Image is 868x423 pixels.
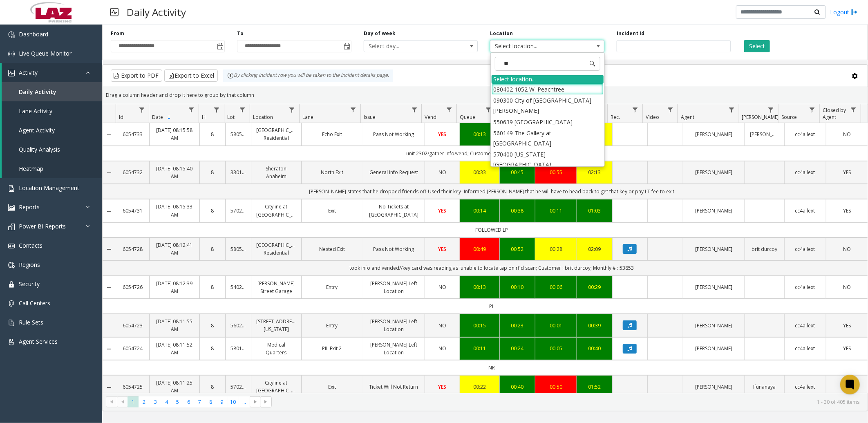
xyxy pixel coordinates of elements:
[230,345,246,352] a: 580166
[194,396,205,407] span: Page 7
[444,104,455,115] a: Vend Filter Menu
[617,30,644,37] label: Incident Id
[848,104,859,115] a: Closed by Agent Filter Menu
[111,30,124,37] label: From
[19,280,40,288] span: Security
[430,283,455,291] a: NO
[19,107,52,115] span: Lane Activity
[19,222,66,230] span: Power BI Reports
[688,322,740,329] a: [PERSON_NAME]
[790,283,821,291] a: cc4allext
[465,207,494,215] a: 00:14
[505,245,530,253] div: 00:52
[843,345,851,352] span: YES
[19,69,38,76] span: Activity
[611,114,620,121] span: Rec.
[103,346,116,352] a: Collapse Details
[790,322,821,329] a: cc4allext
[227,114,235,121] span: Lot
[582,168,607,176] div: 02:13
[205,130,220,138] a: 8
[116,299,868,314] td: PL
[116,260,868,275] td: took info and vended//key card was reading as 'unable to locate tap on rfid scan; Customer : brit...
[843,169,851,176] span: YES
[215,40,224,52] span: Toggle popup
[121,245,145,253] a: 6054728
[116,222,868,237] td: FOLLOWED LP
[230,322,246,329] a: 560243
[19,126,55,134] span: Agent Activity
[425,114,437,121] span: Vend
[630,104,641,115] a: Rec. Filter Menu
[256,341,296,356] a: Medical Quarters
[540,322,572,329] a: 00:01
[103,104,868,392] div: Data table
[256,241,296,257] a: [GEOGRAPHIC_DATA] Residential
[250,396,261,408] span: Go to the next page
[306,383,358,391] a: Exit
[2,63,102,82] a: Activity
[540,345,572,352] a: 00:05
[582,245,607,253] a: 02:09
[465,383,494,391] a: 00:22
[438,322,446,329] span: NO
[742,114,779,121] span: [PERSON_NAME]
[121,383,145,391] a: 6054725
[843,284,851,291] span: NO
[790,245,821,253] a: cc4allext
[765,104,776,115] a: Parker Filter Menu
[505,207,530,215] a: 00:38
[851,8,858,16] img: logout
[342,40,351,52] span: Toggle popup
[368,318,420,333] a: [PERSON_NAME] Left Location
[166,114,172,121] span: Sortable
[430,322,455,329] a: NO
[438,284,446,291] span: NO
[750,383,779,391] a: Ifunanaya
[154,126,194,142] a: [DATE] 08:15:58 AM
[540,283,572,291] a: 00:06
[781,114,797,121] span: Source
[19,261,40,269] span: Regions
[582,283,607,291] a: 00:29
[263,398,270,405] span: Go to the last page
[237,30,244,37] label: To
[8,243,15,249] img: 'icon'
[438,207,446,214] span: YES
[306,345,358,352] a: PIL Exit 2
[438,246,446,253] span: YES
[540,245,572,253] a: 00:28
[831,345,863,352] a: YES
[2,159,102,178] a: Heatmap
[205,245,220,253] a: 8
[154,203,194,218] a: [DATE] 08:15:33 AM
[306,207,358,215] a: Exit
[19,203,40,211] span: Reports
[831,322,863,329] a: YES
[154,341,194,356] a: [DATE] 08:11:52 AM
[790,383,821,391] a: cc4allext
[205,383,220,391] a: 8
[582,207,607,215] a: 01:03
[368,383,420,391] a: Ticket Will Not Return
[230,283,246,291] a: 540286
[230,245,246,253] a: 580519
[286,104,298,115] a: Location Filter Menu
[438,345,446,352] span: NO
[205,345,220,352] a: 8
[19,242,43,249] span: Contacts
[368,280,420,295] a: [PERSON_NAME] Left Location
[205,396,216,407] span: Page 8
[505,383,530,391] a: 00:40
[306,322,358,329] a: Entry
[2,121,102,140] a: Agent Activity
[582,345,607,352] a: 00:40
[505,345,530,352] a: 00:24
